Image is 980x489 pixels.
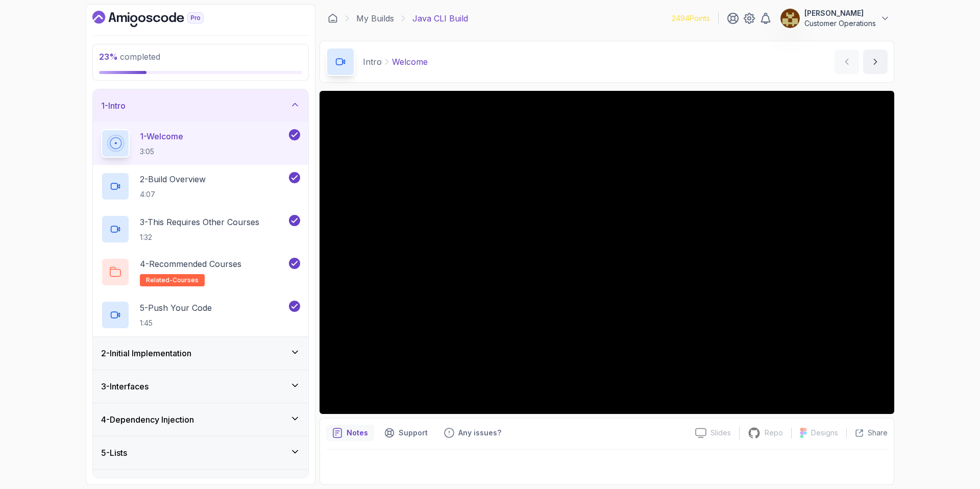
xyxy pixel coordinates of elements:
button: Support button [378,425,434,441]
a: My Builds [356,12,394,25]
p: 2 - Build Overview [140,173,206,185]
p: 5 - Push Your Code [140,302,212,314]
p: 1 - Welcome [140,130,183,142]
p: Java CLI Build [412,12,468,25]
button: Share [846,428,888,438]
button: notes button [326,425,374,441]
p: 4:07 [140,189,206,200]
span: completed [99,52,160,62]
a: Dashboard [328,13,338,23]
p: Notes [347,428,368,438]
p: Repo [765,428,783,438]
h3: 2 - Initial Implementation [101,347,191,359]
p: Customer Operations [804,18,876,29]
button: 1-Intro [93,89,308,122]
p: Slides [710,428,731,438]
span: related-courses [146,276,199,284]
button: previous content [835,50,859,74]
p: Welcome [392,56,428,68]
p: Share [868,428,888,438]
p: [PERSON_NAME] [804,8,876,18]
button: Feedback button [438,425,507,441]
button: 1-Welcome3:05 [101,129,300,158]
p: Intro [363,56,382,68]
button: 5-Push Your Code1:45 [101,301,300,329]
button: 3-This Requires Other Courses1:32 [101,215,300,243]
button: user profile image[PERSON_NAME]Customer Operations [780,8,890,29]
iframe: 1 - Hi [320,91,894,414]
p: 3:05 [140,146,183,157]
h3: 5 - Lists [101,447,127,459]
button: 5-Lists [93,436,308,469]
p: Any issues? [458,428,501,438]
p: 1:32 [140,232,259,242]
p: 4 - Recommended Courses [140,258,241,270]
img: user profile image [780,9,800,28]
h3: 4 - Dependency Injection [101,413,194,426]
p: 3 - This Requires Other Courses [140,216,259,228]
h3: 3 - Interfaces [101,380,149,393]
p: Designs [811,428,838,438]
button: 4-Recommended Coursesrelated-courses [101,258,300,286]
span: 23 % [99,52,118,62]
button: next content [863,50,888,74]
button: 2-Build Overview4:07 [101,172,300,201]
p: 1:45 [140,318,212,328]
h3: 1 - Intro [101,100,126,112]
button: 4-Dependency Injection [93,403,308,436]
a: Dashboard [92,11,227,27]
p: Support [399,428,428,438]
button: 2-Initial Implementation [93,337,308,370]
button: 3-Interfaces [93,370,308,403]
p: 2494 Points [672,13,710,23]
